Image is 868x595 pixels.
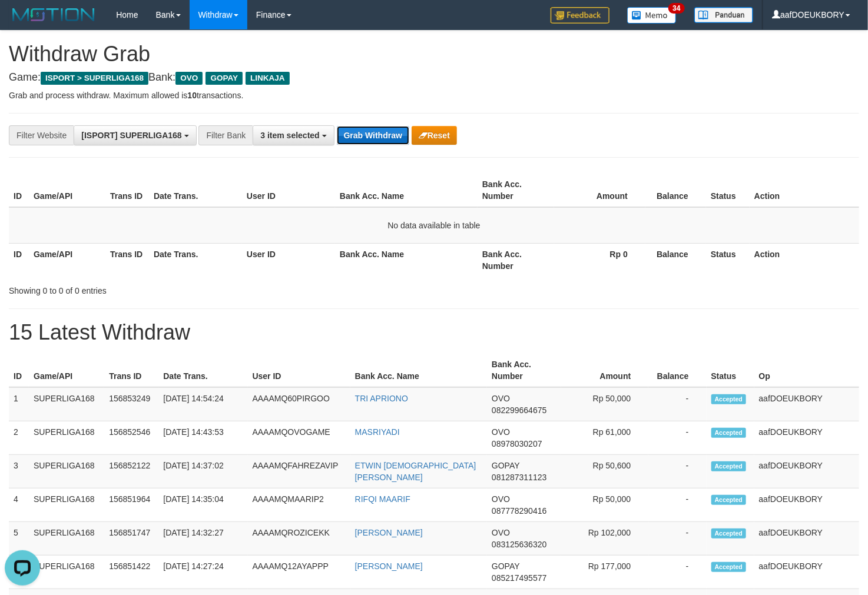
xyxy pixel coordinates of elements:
span: OVO [492,394,510,403]
th: Bank Acc. Name [335,174,478,207]
td: - [648,522,706,556]
th: Action [750,174,859,207]
button: Reset [412,126,457,145]
td: aafDOEUKBORY [754,421,859,455]
td: [DATE] 14:32:27 [158,522,247,556]
td: aafDOEUKBORY [754,387,859,421]
span: Accepted [711,528,747,539]
td: Rp 50,600 [561,455,648,488]
span: Copy 087778290416 to clipboard [492,506,546,516]
a: TRI APRIONO [355,394,408,403]
td: - [648,421,706,455]
td: SUPERLIGA168 [29,455,104,488]
th: Amount [554,174,645,207]
span: 34 [668,3,684,14]
span: Copy 081287311123 to clipboard [492,473,546,482]
td: SUPERLIGA168 [29,387,104,421]
td: 156851422 [104,556,158,589]
td: AAAAMQROZICEKK [248,522,350,556]
td: 156851747 [104,522,158,556]
td: [DATE] 14:54:24 [158,387,247,421]
span: GOPAY [492,461,519,470]
td: [DATE] 14:37:02 [158,455,247,488]
span: 3 item selected [260,131,319,140]
span: Accepted [711,562,747,572]
td: Rp 177,000 [561,556,648,589]
td: 1 [9,387,29,421]
button: Open LiveChat chat widget [5,5,40,40]
td: No data available in table [9,207,859,244]
td: SUPERLIGA168 [29,556,104,589]
span: Copy 085217495577 to clipboard [492,573,546,583]
td: AAAAMQ60PIRGOO [248,387,350,421]
span: GOPAY [206,72,243,85]
th: Bank Acc. Number [478,174,554,207]
a: MASRIYADI [355,427,400,437]
img: panduan.png [694,7,753,23]
td: 4 [9,488,29,522]
span: Accepted [711,461,747,471]
span: GOPAY [492,561,519,571]
td: aafDOEUKBORY [754,488,859,522]
a: [PERSON_NAME] [355,561,423,571]
th: Status [707,354,754,387]
td: aafDOEUKBORY [754,556,859,589]
span: OVO [175,72,203,85]
th: Status [706,174,750,207]
img: Feedback.jpg [551,7,609,24]
span: OVO [492,528,510,537]
button: 3 item selected [253,125,334,145]
span: LINKAJA [246,72,290,85]
td: SUPERLIGA168 [29,488,104,522]
p: Grab and process withdraw. Maximum allowed is transactions. [9,89,859,101]
th: Date Trans. [158,354,247,387]
td: AAAAMQFAHREZAVIP [248,455,350,488]
th: Game/API [29,174,105,207]
td: 156852546 [104,421,158,455]
th: User ID [248,354,350,387]
div: Filter Bank [198,125,253,145]
button: Grab Withdraw [337,126,409,145]
span: Accepted [711,428,747,438]
td: AAAAMQMAARIP2 [248,488,350,522]
td: Rp 50,000 [561,488,648,522]
td: [DATE] 14:27:24 [158,556,247,589]
th: Bank Acc. Number [487,354,561,387]
span: Copy 08978030207 to clipboard [492,439,542,448]
td: aafDOEUKBORY [754,522,859,556]
th: Balance [645,243,706,277]
th: Trans ID [105,243,149,277]
span: Copy 082299664675 to clipboard [492,405,546,415]
td: 156852122 [104,455,158,488]
td: [DATE] 14:35:04 [158,488,247,522]
td: - [648,488,706,522]
td: SUPERLIGA168 [29,522,104,556]
button: [ISPORT] SUPERLIGA168 [74,125,196,145]
th: Bank Acc. Name [335,243,478,277]
th: Action [750,243,859,277]
th: Rp 0 [554,243,645,277]
th: Date Trans. [149,174,242,207]
td: Rp 102,000 [561,522,648,556]
td: - [648,387,706,421]
th: Trans ID [104,354,158,387]
span: Accepted [711,495,747,505]
a: ETWIN [DEMOGRAPHIC_DATA][PERSON_NAME] [355,461,476,482]
td: AAAAMQOVOGAME [248,421,350,455]
td: aafDOEUKBORY [754,455,859,488]
td: 5 [9,522,29,556]
img: MOTION_logo.png [9,6,98,24]
th: ID [9,174,29,207]
th: Balance [648,354,706,387]
strong: 10 [187,91,197,100]
th: User ID [242,174,335,207]
td: SUPERLIGA168 [29,421,104,455]
img: Button%20Memo.svg [627,7,677,24]
th: Op [754,354,859,387]
th: Trans ID [105,174,149,207]
td: - [648,455,706,488]
th: Bank Acc. Name [350,354,487,387]
a: [PERSON_NAME] [355,528,423,537]
th: Bank Acc. Number [478,243,554,277]
td: Rp 61,000 [561,421,648,455]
